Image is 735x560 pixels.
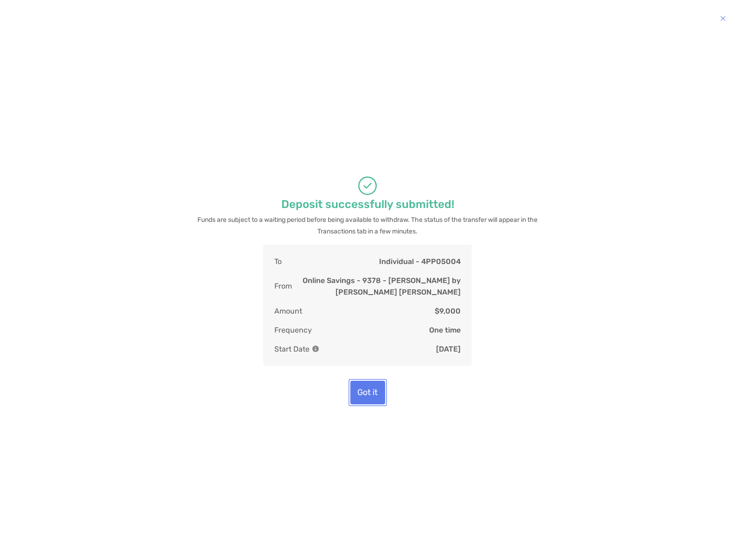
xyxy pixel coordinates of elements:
p: Online Savings - 9378 - [PERSON_NAME] by [PERSON_NAME] [PERSON_NAME] [292,275,461,298]
p: Funds are subject to a waiting period before being available to withdraw. The status of the trans... [194,214,541,237]
button: Got it [350,381,385,404]
p: $9,000 [435,305,461,317]
p: Amount [274,305,302,317]
p: One time [429,324,461,336]
p: Frequency [274,324,312,336]
p: To [274,256,282,267]
p: Individual - 4PP05004 [379,256,461,267]
p: Deposit successfully submitted! [281,199,454,210]
img: Information Icon [312,346,319,352]
p: From [274,275,292,298]
p: Start Date [274,343,319,355]
p: [DATE] [436,343,461,355]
